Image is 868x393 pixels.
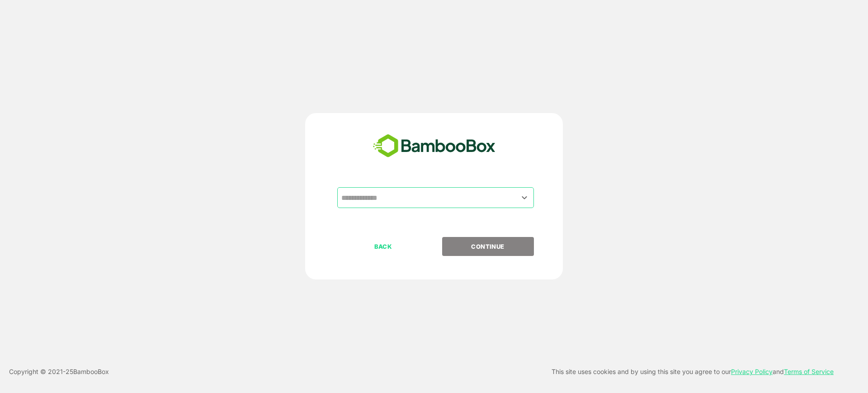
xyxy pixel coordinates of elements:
a: Terms of Service [784,368,834,375]
p: CONTINUE [443,241,533,251]
p: Copyright © 2021- 25 BambooBox [9,366,109,377]
p: This site uses cookies and by using this site you agree to our and [552,366,834,377]
a: Privacy Policy [731,368,773,375]
button: Open [519,191,531,204]
p: BACK [338,241,429,251]
button: CONTINUE [442,237,534,256]
button: BACK [337,237,429,256]
img: bamboobox [368,131,500,161]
